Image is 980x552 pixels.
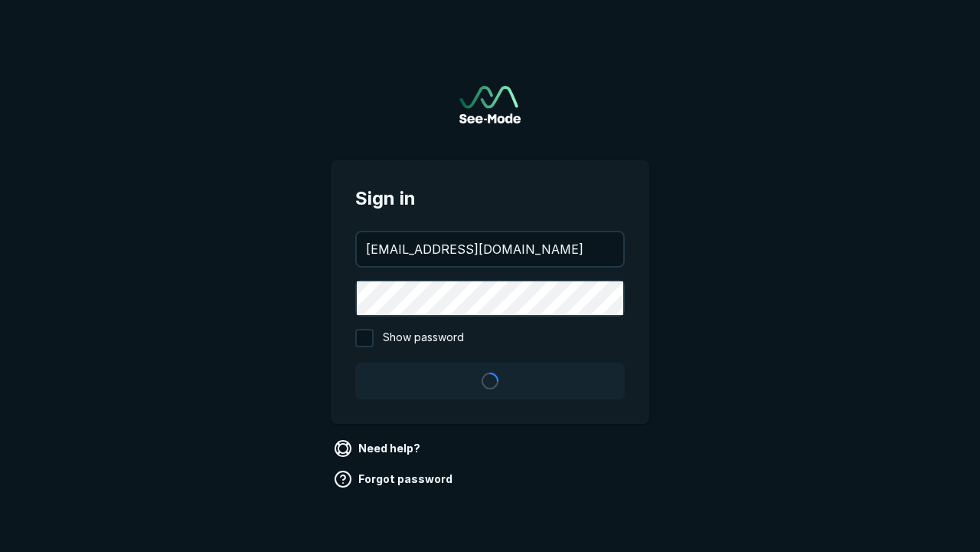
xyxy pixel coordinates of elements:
a: Need help? [331,436,426,461]
input: your@email.com [357,232,623,266]
span: Show password [383,329,464,347]
img: See-Mode Logo [459,86,521,123]
a: Go to sign in [459,86,521,123]
a: Forgot password [331,467,459,491]
span: Sign in [355,185,625,212]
